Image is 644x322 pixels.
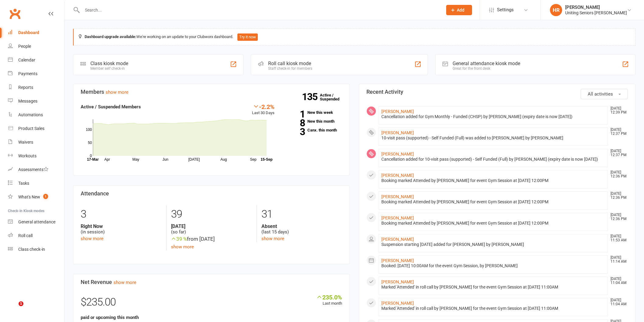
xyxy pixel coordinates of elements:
[381,130,414,135] a: [PERSON_NAME]
[18,153,37,158] div: Workouts
[261,236,284,241] a: show more
[237,33,258,41] button: Try it now
[607,277,628,285] time: [DATE] 11:04 AM
[8,122,64,135] a: Product Sales
[81,191,342,197] h3: Attendance
[8,53,64,67] a: Calendar
[252,103,275,110] div: -2.2%
[18,112,43,117] div: Automations
[43,194,48,199] span: 1
[381,194,414,199] a: [PERSON_NAME]
[114,280,136,285] a: show more
[316,294,342,307] div: Last month
[8,135,64,149] a: Waivers
[8,26,64,40] a: Dashboard
[457,8,464,12] span: Add
[81,89,342,95] h3: Members
[381,263,605,268] div: Booked: [DATE] 10:00AM for the event Gym Session, by [PERSON_NAME]
[381,157,605,162] div: Cancellation added for 10-visit pass (supported) - Self Funded (Full) by [PERSON_NAME] (expiry da...
[320,89,347,106] a: 135Active / Suspended
[316,294,342,300] div: 235.0%
[284,127,305,136] strong: 3
[7,6,23,21] a: Clubworx
[6,301,21,316] iframe: Intercom live chat
[381,215,414,220] a: [PERSON_NAME]
[284,110,342,114] a: 1New this week
[8,163,64,177] a: Assessments
[19,301,23,306] span: 1
[81,294,342,314] div: $235.00
[607,256,628,264] time: [DATE] 11:14 AM
[85,34,136,39] strong: Dashboard upgrade available:
[381,173,414,178] a: [PERSON_NAME]
[565,10,627,16] div: Uniting Seniors [PERSON_NAME]
[106,89,128,95] a: show more
[607,192,628,200] time: [DATE] 12:36 PM
[8,190,64,204] a: What's New1
[8,177,64,190] a: Tasks
[497,3,514,17] span: Settings
[171,236,187,242] span: 39 %
[302,92,320,101] strong: 135
[18,30,39,35] div: Dashboard
[268,61,312,66] div: Roll call kiosk mode
[381,237,414,242] a: [PERSON_NAME]
[90,61,128,66] div: Class kiosk mode
[284,119,342,123] a: 8New this month
[581,89,628,99] button: All activities
[607,170,628,178] time: [DATE] 12:36 PM
[453,66,520,71] div: Great for the front desk
[81,315,139,320] strong: paid or upcoming this month
[550,4,562,16] div: HR
[81,205,162,223] div: 3
[171,244,194,250] a: show more
[8,108,64,122] a: Automations
[284,118,305,128] strong: 8
[261,223,342,229] strong: Absent
[381,285,605,290] div: Marked 'Attended' in roll call by [PERSON_NAME] for the event Gym Session at [DATE] 11:00AM
[18,140,33,145] div: Waivers
[81,279,342,285] h3: Net Revenue
[8,67,64,81] a: Payments
[381,135,605,141] div: 10-visit pass (supported) - Self Funded (Full) was added to [PERSON_NAME] by [PERSON_NAME]
[453,61,520,66] div: General attendance kiosk mode
[381,114,605,119] div: Cancellation added for Gym Monthly - Funded (CHSP) by [PERSON_NAME] (expiry date is now [DATE])
[73,29,635,46] div: We're working on an update to your Clubworx dashboard.
[18,247,45,252] div: Class check-in
[80,6,438,14] input: Search...
[607,149,628,157] time: [DATE] 12:37 PM
[18,71,37,76] div: Payments
[171,223,252,229] strong: [DATE]
[381,279,414,284] a: [PERSON_NAME]
[607,234,628,242] time: [DATE] 11:53 AM
[18,58,35,62] div: Calendar
[607,298,628,306] time: [DATE] 11:04 AM
[81,223,162,235] div: (in session)
[81,104,141,110] strong: Active / Suspended Members
[284,110,305,119] strong: 1
[252,103,275,116] div: Last 30 Days
[8,94,64,108] a: Messages
[18,233,33,238] div: Roll call
[446,5,472,15] button: Add
[171,223,252,235] div: (so far)
[8,149,64,163] a: Workouts
[261,205,342,223] div: 31
[381,242,605,247] div: Suspension starting [DATE] added for [PERSON_NAME] by [PERSON_NAME]
[381,258,414,263] a: [PERSON_NAME]
[8,243,64,256] a: Class kiosk mode
[90,66,128,71] div: Member self check-in
[381,152,414,156] a: [PERSON_NAME]
[261,223,342,235] div: (last 15 days)
[18,219,55,224] div: General attendance
[18,44,31,49] div: People
[565,5,627,10] div: [PERSON_NAME]
[81,236,103,241] a: show more
[268,66,312,71] div: Staff check-in for members
[18,167,48,172] div: Assessments
[588,91,613,97] span: All activities
[18,85,33,90] div: Reports
[8,40,64,53] a: People
[381,306,605,311] div: Marked 'Attended' in roll call by [PERSON_NAME] for the event Gym Session at [DATE] 11:00AM
[171,235,252,243] div: from [DATE]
